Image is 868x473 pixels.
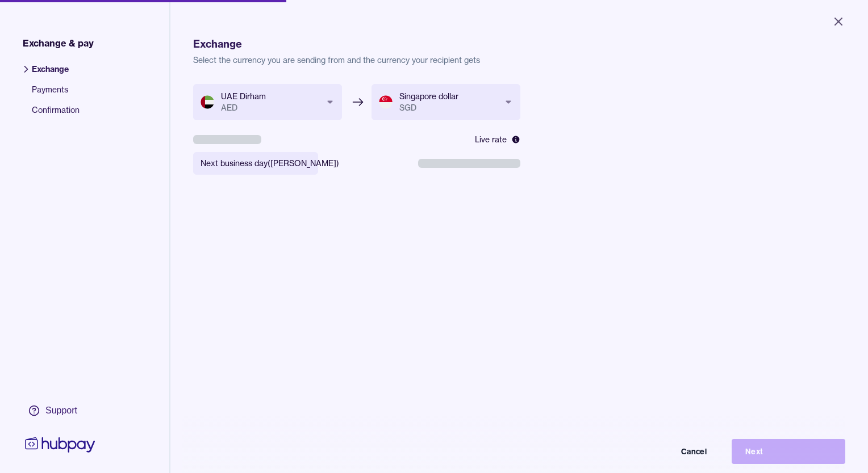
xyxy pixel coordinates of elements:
[193,36,845,52] h1: Exchange
[23,36,94,50] span: Exchange & pay
[23,399,98,423] a: Support
[32,64,80,84] span: Exchange
[45,404,77,417] div: Support
[475,134,520,145] div: Live rate
[32,84,80,104] span: Payments
[607,439,720,464] button: Cancel
[193,54,845,66] p: Select the currency you are sending from and the currency your recipient gets
[32,104,80,125] span: Confirmation
[818,9,859,34] button: Close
